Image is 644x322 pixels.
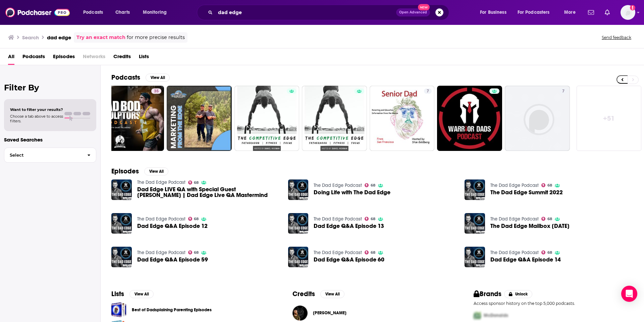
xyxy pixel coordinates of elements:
span: Want to filter your results? [10,107,63,112]
button: Select [4,148,96,163]
div: Open Intercom Messenger [621,286,637,302]
img: Doing Life with The Dad Edge [288,179,309,200]
a: PodcastsView All [111,73,170,82]
span: The Dad Edge Mailbox [DATE] [490,223,570,229]
h2: Podcasts [111,73,140,82]
a: 7 [559,88,567,94]
span: 68 [547,184,552,187]
img: Dad Edge Q&A Episode 12 [111,213,132,234]
button: open menu [138,7,175,18]
span: Monitoring [143,8,167,17]
a: Try an exact match [76,34,125,41]
a: The Dad Edge Podcast [137,179,185,185]
span: 68 [371,217,375,220]
a: The Dad Edge Podcast [314,250,362,255]
span: 68 [194,181,199,184]
span: Choose a tab above to access filters. [10,114,63,123]
a: The Dad Edge Mailbox January 2021 [490,223,570,229]
a: Doing Life with The Dad Edge [314,190,390,195]
button: View All [146,74,170,82]
a: Show notifications dropdown [602,7,612,18]
span: Podcasts [83,8,103,17]
a: Best of Dadsplaining Parenting Episodes [132,306,212,314]
h2: Brands [474,290,501,298]
a: 68 [188,250,199,254]
a: 68 [365,250,375,254]
a: 68 [541,217,552,221]
a: 68 [541,250,552,254]
a: +51 [577,86,642,151]
span: for more precise results [127,34,185,41]
img: Dad Edge Q&A Episode 60 [288,247,309,267]
h3: Search [22,34,39,41]
h2: Episodes [111,167,139,175]
button: View All [320,290,344,298]
a: The Dad Edge Mailbox January 2021 [465,213,485,234]
a: Dad Edge Q&A Episode 13 [314,223,384,229]
div: Search podcasts, credits, & more... [203,5,455,20]
h2: Filter By [4,83,96,92]
h2: Credits [292,290,315,298]
a: 7 [505,86,570,151]
img: User Profile [621,5,635,20]
img: Dad Edge Q&A Episode 14 [465,247,485,267]
button: open menu [78,7,112,18]
a: The Dad Edge Podcast [137,250,185,255]
span: For Podcasters [518,8,550,17]
a: EpisodesView All [111,167,168,175]
span: 68 [371,184,375,187]
h2: Lists [111,290,124,298]
a: 35 [99,86,164,151]
img: Dad Edge Q&A Episode 59 [111,247,132,267]
span: 35 [154,88,159,95]
a: Dad Edge Q&A Episode 14 [490,257,561,263]
a: 68 [541,183,552,187]
a: Show notifications dropdown [585,7,597,18]
span: Networks [83,51,105,65]
span: 68 [547,217,552,220]
span: Credits [113,51,131,65]
span: 7 [427,88,429,95]
button: open menu [475,7,515,18]
a: Dad Edge Q&A Episode 12 [137,223,208,229]
a: The Dad Edge Summit 2022 [490,190,563,195]
span: More [564,8,576,17]
a: Best of Dadsplaining Parenting Episodes [111,302,126,317]
input: Search podcasts, credits, & more... [215,7,396,18]
span: 68 [371,251,375,254]
a: 68 [188,217,199,221]
button: Send feedback [600,35,633,40]
h3: dad edge [47,34,71,41]
p: Saved Searches [4,136,96,143]
img: Podchaser - Follow, Share and Rate Podcasts [5,6,70,19]
span: McDonalds [484,313,508,318]
button: open menu [513,7,559,18]
img: The Dad Edge Summit 2022 [465,179,485,200]
span: 68 [194,217,199,220]
span: For Business [480,8,506,17]
a: 7 [424,88,432,94]
img: Dad Edge LIVE QA with Special Guest Ethan Hagner | Dad Edge Live QA Mastermind [111,179,132,200]
a: The Dad Edge Podcast [490,183,539,188]
img: Dad Edge Q&A Episode 13 [288,213,309,234]
a: 68 [365,217,375,221]
a: All [8,51,14,65]
span: New [418,4,430,10]
span: Select [4,153,82,157]
img: Chris Edge [292,306,308,321]
a: 68 [365,183,375,187]
p: Access sponsor history on the top 5,000 podcasts. [474,301,633,306]
span: Podcasts [22,51,45,65]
